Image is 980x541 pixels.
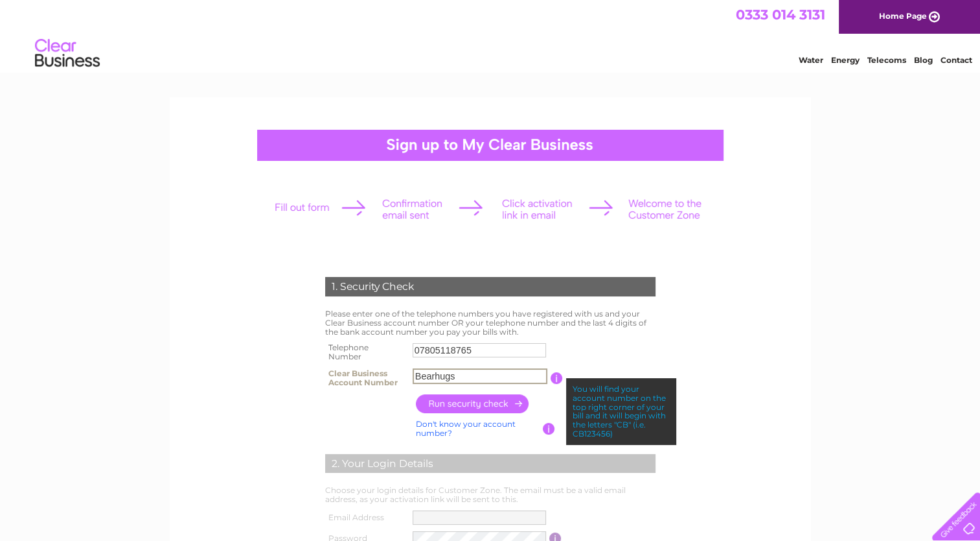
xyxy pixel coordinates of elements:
[325,454,655,474] div: 2. Your Login Details
[322,507,410,528] th: Email Address
[914,55,933,65] a: Blog
[322,306,659,339] td: Please enter one of the telephone numbers you have registered with us and your Clear Business acc...
[416,419,516,438] a: Don't know your account number?
[34,34,100,73] img: logo.png
[831,55,860,65] a: Energy
[185,7,797,63] div: Clear Business is a trading name of Verastar Limited (registered in [GEOGRAPHIC_DATA] No. 3667643...
[551,372,563,384] input: Information
[322,339,409,365] th: Telephone Number
[940,55,972,65] a: Contact
[566,378,676,445] div: You will find your account number on the top right corner of your bill and it will begin with the...
[799,55,823,65] a: Water
[736,6,825,23] a: 0333 014 3131
[867,55,906,65] a: Telecoms
[543,423,555,435] input: Information
[322,483,659,507] td: Choose your login details for Customer Zone. The email must be a valid email address, as your act...
[325,277,655,296] div: 1. Security Check
[322,365,409,391] th: Clear Business Account Number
